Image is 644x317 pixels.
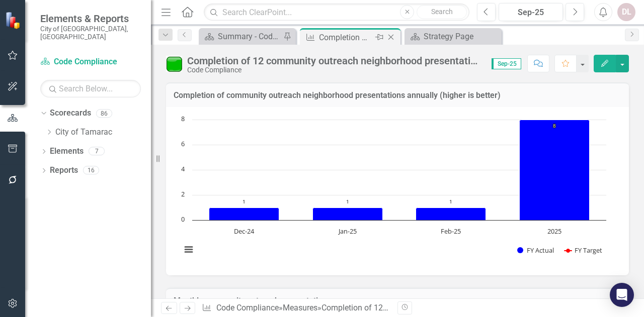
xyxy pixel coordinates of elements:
a: Summary - Code Enforcement (3020) [201,30,281,43]
text: 1 [449,198,452,205]
text: 0 [181,215,185,224]
button: View chart menu, Chart [182,243,196,257]
text: Dec-24 [234,227,255,236]
text: Jan-25 [338,227,357,236]
g: FY Actual, series 1 of 2. Bar series with 4 bars. [209,120,590,220]
h3: Completion of community outreach neighborhood presentations annually (higher is better) [174,91,621,100]
img: ClearPoint Strategy [5,11,23,29]
input: Search Below... [40,80,141,97]
svg: Interactive chart [176,115,611,265]
text: 4 [181,164,185,173]
text: 1 [243,198,246,205]
div: Code Compliance [187,66,481,74]
button: DL [617,3,635,21]
h3: Monthly community outreach presentations [174,296,621,305]
small: City of [GEOGRAPHIC_DATA], [GEOGRAPHIC_DATA] [40,25,141,41]
div: 86 [96,109,112,118]
text: 8 [553,122,556,129]
div: Completion of 12 community outreach neighborhood presentations annually (Monthly) [187,55,481,66]
div: 7 [89,147,105,156]
a: Reports [50,165,78,176]
path: Feb-25, 1. FY Actual. [416,207,486,220]
div: Chart. Highcharts interactive chart. [176,115,619,265]
button: Search [417,5,467,19]
a: Elements [50,146,84,157]
div: 16 [83,166,99,175]
a: Measures [283,303,317,312]
path: 2025, 8. FY Actual. [520,120,590,220]
text: Feb-25 [441,227,461,236]
path: Jan-25, 1. FY Actual. [313,207,383,220]
span: Elements & Reports [40,13,141,25]
div: Completion of 12 community outreach neighborhood presentations annually (Monthly) [321,303,629,312]
button: Show FY Actual [517,246,554,255]
div: » » [202,302,390,314]
a: Strategy Page [407,30,499,43]
text: 6 [181,139,185,148]
div: Completion of 12 community outreach neighborhood presentations annually (Monthly) [319,31,373,44]
div: Strategy Page [424,30,499,43]
span: Search [431,8,453,16]
text: 2025 [547,227,561,236]
div: Sep-25 [502,7,559,19]
text: 8 [181,114,185,123]
text: 2 [181,189,185,198]
input: Search ClearPoint... [204,4,469,21]
span: Sep-25 [492,58,521,69]
a: Scorecards [50,108,91,119]
button: Show FY Target [565,246,602,255]
img: Meets or exceeds target [166,56,182,72]
a: City of Tamarac [55,127,151,138]
a: Code Compliance [40,56,141,68]
button: Sep-25 [499,3,563,21]
text: 1 [346,198,349,205]
div: Summary - Code Enforcement (3020) [218,30,281,43]
a: Code Compliance [216,303,279,312]
path: Dec-24, 1. FY Actual. [209,207,279,220]
div: Open Intercom Messenger [610,283,634,307]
